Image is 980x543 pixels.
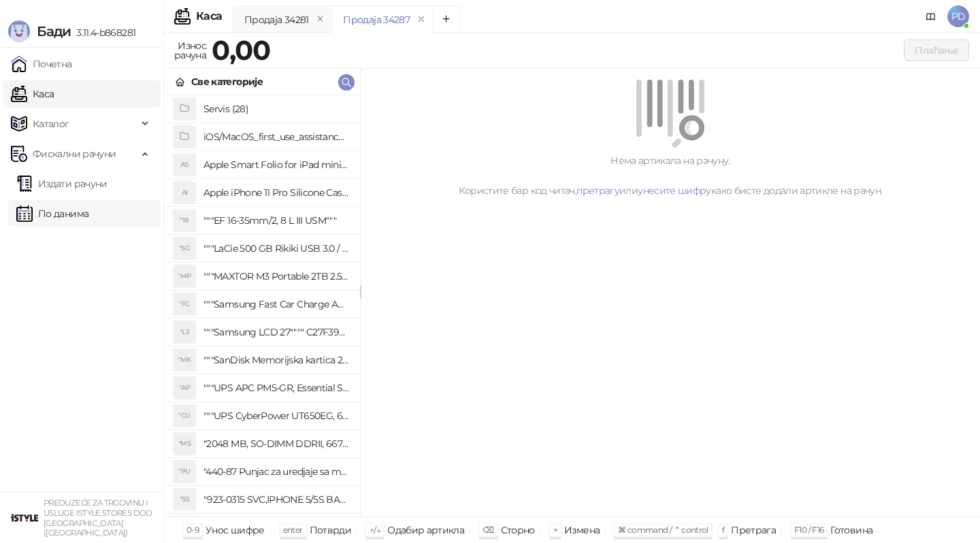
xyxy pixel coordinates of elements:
[203,461,349,482] h4: "440-87 Punjac za uredjaje sa micro USB portom 4/1, Stand."
[11,504,38,531] img: 64x64-companyLogo-77b92cf4-9946-4f36-9751-bf7bb5fd2c7d.png
[203,98,349,120] h4: Servis (28)
[203,126,349,148] h4: iOS/MacOS_first_use_assistance (4)
[191,74,263,89] div: Све категорије
[553,525,557,535] span: +
[174,154,195,176] div: AS
[174,321,195,343] div: "L2
[830,521,872,539] div: Готовина
[203,349,349,371] h4: """SanDisk Memorijska kartica 256GB microSDXC sa SD adapterom SDSQXA1-256G-GN6MA - Extreme PLUS, ...
[186,525,199,535] span: 0-9
[203,433,349,455] h4: "2048 MB, SO-DIMM DDRII, 667 MHz, Napajanje 1,8 0,1 V, Latencija CL5"
[174,265,195,287] div: "MP
[174,377,195,399] div: "AP
[722,525,724,535] span: f
[203,237,349,259] h4: """LaCie 500 GB Rikiki USB 3.0 / Ultra Compact & Resistant aluminum / USB 3.0 / 2.5"""""""
[71,27,135,39] span: 3.11.4-b868281
[501,521,535,539] div: Сторно
[174,182,195,203] div: AI
[212,33,270,67] strong: 0,00
[11,80,54,108] a: Каса
[370,525,380,535] span: ↑/↓
[174,210,195,231] div: "18
[203,405,349,427] h4: """UPS CyberPower UT650EG, 650VA/360W , line-int., s_uko, desktop"""
[433,5,460,33] button: Add tab
[377,153,964,198] div: Нема артикала на рачуну. Користите бар код читач, или како бисте додали артикле на рачун.
[310,521,352,539] div: Потврди
[576,184,619,197] a: претрагу
[174,461,195,482] div: "PU
[412,14,430,25] button: remove
[203,321,349,343] h4: """Samsung LCD 27"""" C27F390FHUXEN"""
[483,525,493,535] span: ⌫
[174,349,195,371] div: "MK
[244,12,309,27] div: Продаја 34281
[203,377,349,399] h4: """UPS APC PM5-GR, Essential Surge Arrest,5 utic_nica"""
[203,265,349,287] h4: """MAXTOR M3 Portable 2TB 2.5"""" crni eksterni hard disk HX-M201TCB/GM"""
[174,405,195,427] div: "CU
[11,50,72,78] a: Почетна
[920,5,942,27] a: Документација
[794,525,823,535] span: F10 / F16
[203,210,349,231] h4: """EF 16-35mm/2, 8 L III USM"""
[164,95,360,516] div: grid
[203,293,349,315] h4: """Samsung Fast Car Charge Adapter, brzi auto punja_, boja crna"""
[312,14,329,25] button: remove
[206,521,265,539] div: Унос шифре
[174,293,195,315] div: "FC
[44,498,152,538] small: PREDUZEĆE ZA TRGOVINU I USLUGE ISTYLE STORES DOO [GEOGRAPHIC_DATA] ([GEOGRAPHIC_DATA])
[174,237,195,259] div: "5G
[343,12,410,27] div: Продаја 34287
[8,20,30,42] img: Logo
[16,170,108,197] a: Издати рачуни
[174,433,195,455] div: "MS
[731,521,776,539] div: Претрага
[33,110,69,137] span: Каталог
[618,525,708,535] span: ⌘ command / ⌃ control
[33,140,116,167] span: Фискални рачуни
[947,5,969,27] span: PD
[16,200,88,227] a: По данима
[638,184,711,197] a: унесите шифру
[203,489,349,510] h4: "923-0315 SVC,IPHONE 5/5S BATTERY REMOVAL TRAY Držač za iPhone sa kojim se otvara display
[283,525,303,535] span: enter
[37,23,71,39] span: Бади
[203,154,349,176] h4: Apple Smart Folio for iPad mini (A17 Pro) - Sage
[196,11,222,22] div: Каса
[904,39,969,61] button: Плаћање
[203,182,349,203] h4: Apple iPhone 11 Pro Silicone Case - Black
[564,521,600,539] div: Измена
[174,489,195,510] div: "S5
[387,521,464,539] div: Одабир артикла
[171,37,209,64] div: Износ рачуна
